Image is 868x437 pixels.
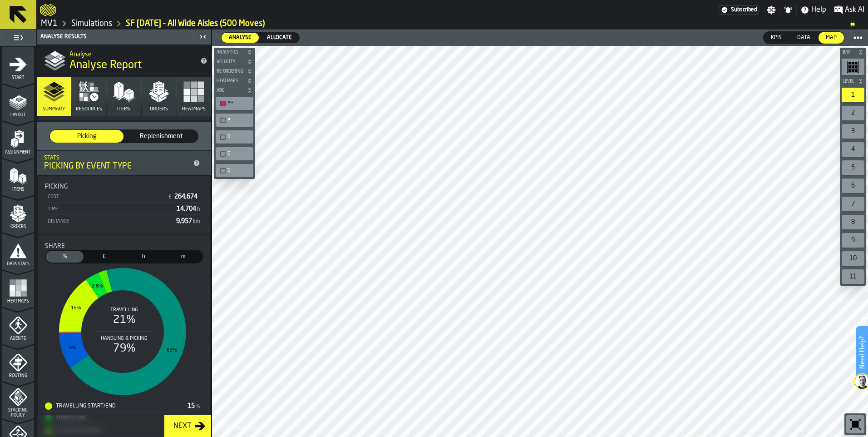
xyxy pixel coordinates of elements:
[217,149,252,159] div: C
[197,207,200,212] span: h
[225,34,255,42] span: Analyse
[840,122,866,140] div: button-toolbar-undefined
[47,218,173,224] div: Distance
[217,132,252,142] div: B
[214,95,255,112] div: button-toolbar-undefined
[2,75,34,80] span: Start
[215,50,245,55] span: Analytics
[174,194,199,200] span: 264,674
[38,176,210,234] div: stat-Picking
[841,50,856,55] span: Bay
[150,106,168,112] span: Orders
[840,195,866,213] div: button-toolbar-undefined
[811,5,826,15] span: Help
[126,19,265,29] a: link-to-/wh/i/3ccf57d1-1e0c-4a81-a3bb-c2011c5f0d50/simulations/ea95808c-b2f9-4a0d-b920-d8238c8a9b87
[217,115,252,125] div: A
[46,251,84,263] div: thumb
[37,45,211,77] div: title-Analyse Report
[842,197,864,211] div: 7
[2,113,34,118] span: Layout
[763,5,779,15] label: button-toggle-Settings
[45,183,203,190] div: Title
[214,162,255,179] div: button-toolbar-undefined
[2,270,34,307] li: menu Heatmaps
[71,19,112,29] a: link-to-/wh/i/3ccf57d1-1e0c-4a81-a3bb-c2011c5f0d50
[2,47,34,83] li: menu Start
[45,243,203,250] div: Title
[45,402,187,410] div: Travelling Start/End
[227,151,251,157] div: C
[840,213,866,231] div: button-toolbar-undefined
[84,250,124,263] label: button-switch-multi-Cost
[214,57,255,66] button: button-
[127,253,161,261] span: h
[767,34,785,42] span: KPIs
[2,345,34,381] li: menu Routing
[44,155,189,161] div: Stats
[764,32,789,44] div: thumb
[2,233,34,269] li: menu Data Stats
[840,77,866,86] button: button-
[731,7,757,13] span: Subscribed
[227,134,251,140] div: B
[214,67,255,76] button: button-
[48,253,82,261] span: %
[215,69,245,74] span: Re-Ordering
[2,336,34,341] span: Agents
[214,112,255,129] div: button-toolbar-undefined
[2,373,34,378] span: Routing
[2,408,34,418] span: Stacking Policy
[263,34,296,42] span: Allocate
[170,421,195,432] div: Next
[45,243,65,250] span: Share
[260,33,299,43] div: thumb
[259,32,300,43] label: button-switch-multi-Allocate
[163,250,203,263] label: button-switch-multi-Distance
[2,262,34,267] span: Data Stats
[87,253,121,261] span: £
[719,5,759,15] a: link-to-/wh/i/3ccf57d1-1e0c-4a81-a3bb-c2011c5f0d50/settings/billing
[842,160,864,175] div: 5
[125,251,163,263] div: thumb
[2,121,34,158] li: menu Assignment
[215,88,245,93] span: ABC
[37,30,211,45] header: Analyse Results
[822,34,840,42] span: Map
[217,166,252,175] div: D
[2,31,34,44] label: button-toggle-Toggle Full Menu
[45,183,68,190] span: Picking
[124,129,198,143] label: button-switch-multi-Replenishment
[227,117,251,123] div: A
[842,215,864,229] div: 8
[182,106,206,112] span: Heatmaps
[214,76,255,85] button: button-
[44,161,189,171] div: Picking by event type
[818,31,844,44] label: button-switch-multi-Map
[214,145,255,162] div: button-toolbar-undefined
[43,106,65,112] span: Summary
[39,34,197,40] div: Analyse Results
[69,49,193,58] h2: Sub Title
[196,403,200,410] span: %
[45,250,84,263] label: button-switch-multi-Share
[124,250,163,263] label: button-switch-multi-Time
[842,269,864,284] div: 11
[780,5,796,15] label: button-toggle-Notifications
[2,308,34,344] li: menu Agents
[840,231,866,249] div: button-toolbar-undefined
[124,130,198,143] div: thumb
[2,196,34,232] li: menu Orders
[840,249,866,268] div: button-toolbar-undefined
[842,124,864,139] div: 3
[840,177,866,195] div: button-toolbar-undefined
[215,79,245,84] span: Heatmaps
[69,58,142,73] span: Analyse Report
[763,31,789,44] label: button-switch-multi-KPIs
[2,187,34,192] span: Items
[128,132,194,141] span: Replenishment
[2,84,34,120] li: menu Layout
[845,5,864,15] span: Ask AI
[214,417,265,435] a: logo-header
[215,60,245,65] span: Velocity
[214,129,255,145] div: button-toolbar-undefined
